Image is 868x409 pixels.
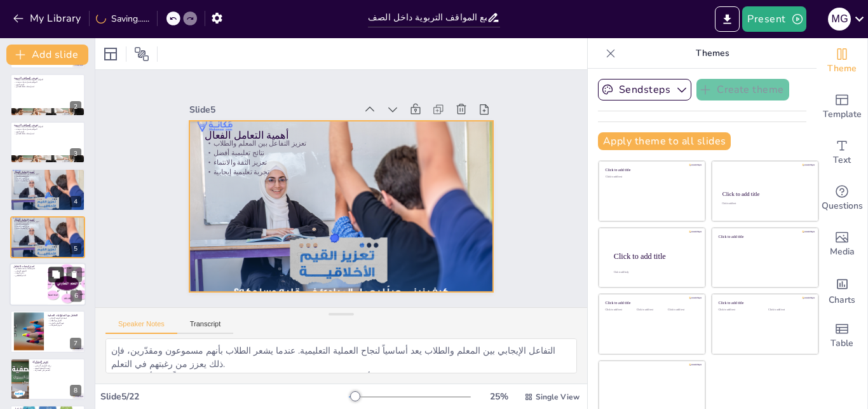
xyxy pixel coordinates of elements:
[368,8,487,27] input: Insert title
[48,314,81,317] p: التعامل مع السلوكيات السلبية
[722,203,806,205] div: Click to add text
[14,76,81,80] p: تعريف المواقف التربوية
[621,38,804,69] p: Themes
[14,176,81,178] p: نتائج تعليمية أفضل
[32,363,81,365] p: تعزيز شعور الانتماء
[70,196,81,207] div: 4
[10,216,85,258] div: https://cdn.sendsteps.com/images/logo/sendsteps_logo_white.pnghttps://cdn.sendsteps.com/images/lo...
[742,6,806,32] button: Present
[71,290,82,302] div: 6
[13,274,44,277] p: الدعم العاطفي
[14,85,81,88] p: استراتيجيات فعالة للتعامل
[817,221,867,267] div: Add images, graphics, shapes or video
[48,317,81,320] p: استخدام التوجيه الإيجابي
[32,364,81,367] p: زيادة التحصيل الدراسي
[10,121,85,163] div: https://cdn.sendsteps.com/images/logo/sendsteps_logo_white.pnghttps://cdn.sendsteps.com/images/lo...
[606,176,696,179] div: Click to add text
[14,128,81,130] p: المواقف تشمل تحديات متعددة
[484,391,514,403] div: 25 %
[48,267,64,282] button: Duplicate Slide
[6,45,88,65] button: Add slide
[205,167,478,177] p: تجربة تعليمية إيجابية
[14,170,81,174] p: أهمية التعامل الفعال
[14,83,81,86] p: أهمية الفهم
[205,128,478,142] p: أهمية التعامل الفعال
[768,308,808,312] div: Click to add text
[14,78,81,81] p: المواقف التربوية تتطلب استجابة سريعة
[177,320,234,334] button: Transcript
[67,267,82,282] button: Delete Slide
[614,271,694,274] div: Click to add body
[105,320,177,334] button: Speaker Notes
[13,272,44,275] p: إدارة الوقت
[70,243,81,254] div: 5
[32,367,81,370] p: أهمية الأنشطة الصفية
[817,267,867,313] div: Add charts and graphs
[817,313,867,359] div: Add a table
[70,338,81,349] div: 7
[817,84,867,130] div: Add ready made slides
[10,8,86,29] button: My Library
[32,359,81,363] p: تعزيز المشاركة
[833,153,851,167] span: Text
[829,293,855,307] span: Charts
[715,6,740,32] button: Export to PowerPoint
[48,320,81,322] p: الحوار مع الطلاب
[637,308,665,312] div: Click to add text
[70,101,81,113] div: 2
[14,223,81,225] p: نتائج تعليمية أفضل
[10,263,86,306] div: https://cdn.sendsteps.com/images/logo/sendsteps_logo_white.pnghttps://cdn.sendsteps.com/images/lo...
[205,148,478,158] p: نتائج تعليمية أفضل
[48,322,81,325] p: فهم الأسباب الجذرية
[14,218,81,221] p: أهمية التعامل الفعال
[614,251,695,260] div: Click to add title
[817,38,867,84] div: Change the overall theme
[817,130,867,176] div: Add text boxes
[719,234,810,239] div: Click to add title
[817,176,867,221] div: Get real-time input from your audience
[100,44,121,64] div: Layout
[96,13,149,25] div: Saving......
[14,225,81,228] p: تعزيز الثقة والانتماء
[827,62,857,76] span: Theme
[14,177,81,180] p: تعزيز الثقة والانتماء
[205,139,478,148] p: تعزيز التفاعل بين المعلم والطلاب
[100,391,349,403] div: Slide 5 / 22
[598,79,691,101] button: Sendsteps
[831,336,853,350] span: Table
[14,133,81,135] p: استراتيجيات فعالة للتعامل
[14,173,81,176] p: تعزيز التفاعل بين المعلم والطلاب
[14,180,81,183] p: تجربة تعليمية إيجابية
[134,46,149,62] span: Position
[719,301,810,305] div: Click to add title
[606,168,696,172] div: Click to add title
[14,123,81,127] p: تعريف المواقف التربوية
[606,308,634,312] div: Click to add text
[70,148,81,160] div: 3
[205,158,478,167] p: تعزيز الثقة والانتماء
[822,199,863,213] span: Questions
[13,270,44,272] p: التحفيز الإيجابي
[14,227,81,230] p: تجربة تعليمية إيجابية
[10,74,85,116] div: https://cdn.sendsteps.com/images/logo/sendsteps_logo_white.pnghttps://cdn.sendsteps.com/images/lo...
[668,308,696,312] div: Click to add text
[823,107,862,121] span: Template
[10,169,85,211] div: https://cdn.sendsteps.com/images/logo/sendsteps_logo_white.pnghttps://cdn.sendsteps.com/images/lo...
[10,358,85,400] div: 8
[696,79,789,101] button: Create theme
[722,191,807,197] div: Click to add title
[828,6,851,32] button: m g
[32,370,81,372] p: التحفيز على المشاركة
[598,132,731,150] button: Apply theme to all slides
[105,338,577,373] textarea: التفاعل الإيجابي بين المعلم والطلاب يعد أساسياً لنجاح العملية التعليمية. عندما يشعر الطلاب بأنهم ...
[14,130,81,133] p: أهمية الفهم
[189,104,356,116] div: Slide 5
[13,267,44,270] p: استراتيجيات متعددة للتفاعل
[14,220,81,223] p: تعزيز التفاعل بين المعلم والطلاب
[14,81,81,83] p: المواقف تشمل تحديات متعددة
[606,301,696,305] div: Click to add title
[10,310,85,352] div: https://cdn.sendsteps.com/images/logo/sendsteps_logo_white.pnghttps://cdn.sendsteps.com/images/lo...
[828,8,851,31] div: m g
[14,126,81,128] p: المواقف التربوية تتطلب استجابة سريعة
[719,308,759,312] div: Click to add text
